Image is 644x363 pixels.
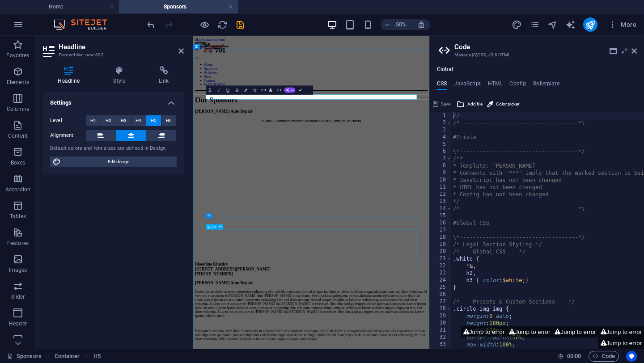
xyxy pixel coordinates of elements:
div: 19 [430,241,452,248]
h4: Style [98,66,144,85]
div: 3 [430,127,452,134]
span: H6 [166,115,172,126]
i: Publish [585,20,595,30]
button: Link [259,86,268,95]
div: 21 [430,255,452,262]
span: Add file [467,99,483,110]
div: 8 [430,162,452,169]
h6: 50% [394,19,408,30]
button: Colors [241,86,250,95]
h4: Global [437,66,453,73]
i: On resize automatically adjust zoom level to fit chosen device. [417,21,425,29]
span: : [573,353,575,359]
div: 11 [430,184,452,191]
label: Level [50,115,86,126]
div: 5 [430,141,452,148]
h4: HTML [488,80,503,90]
i: AI Writer [565,20,576,30]
button: undo [145,19,156,30]
span: H1 [90,115,96,126]
div: 7 [430,155,452,162]
div: 15 [430,212,452,219]
button: Jump to error [507,326,552,338]
div: 9 [430,169,452,177]
button: Strikethrough [233,86,241,95]
div: 30 [430,320,452,327]
button: Code [589,351,619,362]
p: Accordion [5,186,30,193]
button: H3 [116,115,131,126]
div: 16 [430,219,452,227]
button: HTML [275,86,284,95]
div: 23 [430,270,452,277]
p: Content [8,132,28,139]
p: Favorites [6,52,29,59]
button: AI [284,88,296,93]
h4: JavaScript [454,80,480,90]
button: Jump to error [598,326,644,338]
span: Click to select. Double-click to edit [93,351,101,362]
p: Elements [7,79,30,86]
button: H6 [161,115,176,126]
button: design [512,19,522,30]
span: H3 [212,226,216,228]
button: Jump to error [461,326,507,338]
i: Pages (Ctrl+Alt+S) [530,20,540,30]
button: H5 [146,115,161,126]
button: Edit design [50,156,177,167]
button: Click here to leave preview mode and continue editing [199,19,210,30]
div: 10 [430,177,452,184]
nav: breadcrumb [55,351,101,362]
p: Columns [7,106,29,113]
h4: Headline [43,66,98,85]
div: 1 [430,112,452,119]
p: Images [9,266,27,274]
button: Icons [250,86,259,95]
h2: Code [454,43,637,51]
img: Editor Logo [51,19,119,30]
button: H4 [131,115,146,126]
h5: [STREET_ADDRESS][PERSON_NAME][US_STATE] - [PHONE_NUMBER] [4,166,469,173]
div: 4 [430,134,452,141]
button: text_generator [565,19,576,30]
i: Navigator [547,20,558,30]
button: 50% [381,19,412,30]
button: H1 [86,115,101,126]
div: 13 [430,198,452,205]
button: Data Bindings [268,86,275,95]
i: Undo: Edit headline (Ctrl+Z) [146,20,156,30]
span: More [608,20,636,29]
span: H3 [121,115,127,126]
h4: Config [509,80,526,90]
h4: CSS [437,80,447,90]
div: 20 [430,248,452,255]
i: Save (Ctrl+S) [235,20,246,30]
button: Color picker [486,99,521,110]
h4: Link [144,66,184,85]
h4: Settings [43,92,184,108]
div: 27 [430,298,452,305]
span: Color picker [496,99,519,110]
p: Boxes [11,159,25,166]
button: Add file [455,99,484,110]
div: 22 [430,262,452,270]
i: Reload page [217,20,228,30]
span: AI [291,89,294,92]
button: H2 [101,115,116,126]
button: publish [583,17,597,32]
button: save [235,19,246,30]
h3: Element #ed-new-893 [59,51,166,59]
p: Features [7,240,29,247]
h6: Session time [558,351,581,362]
button: Underline (⌘U) [224,86,232,95]
button: Jump to error [598,338,644,349]
label: Alignment [50,130,86,141]
div: 6 [430,148,452,155]
span: H5 [151,115,157,126]
button: pages [530,19,540,30]
div: 17 [430,227,452,234]
span: Click to select. Double-click to edit [55,351,80,362]
div: 28 [430,305,452,312]
span: Edit design [64,156,174,167]
div: 18 [430,234,452,241]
